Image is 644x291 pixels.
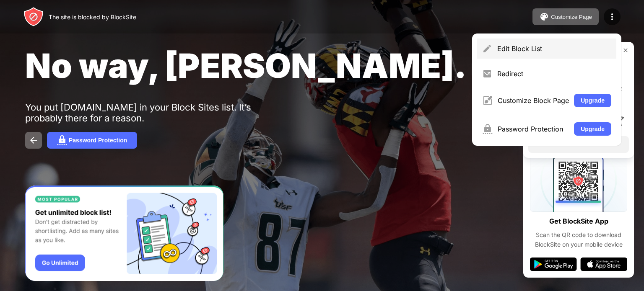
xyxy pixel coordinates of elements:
[580,258,627,271] img: app-store.svg
[530,230,627,249] div: Scan the QR code to download BlockSite on your mobile device
[574,122,611,136] button: Upgrade
[482,95,493,106] img: menu-customize.svg
[47,132,137,149] button: Password Protection
[69,137,127,144] div: Password Protection
[539,12,549,22] img: pallet.svg
[551,14,592,20] div: Customize Page
[482,69,492,79] img: menu-redirect.svg
[498,125,569,133] div: Password Protection
[49,13,136,21] div: The site is blocked by BlockSite
[497,44,611,53] div: Edit Block List
[549,215,608,227] div: Get BlockSite App
[25,45,467,86] span: No way, [PERSON_NAME].
[482,44,492,54] img: menu-pencil.svg
[574,94,611,107] button: Upgrade
[498,96,569,105] div: Customize Block Page
[29,135,39,145] img: back.svg
[482,124,493,134] img: menu-password.svg
[532,8,599,25] button: Customize Page
[497,70,611,78] div: Redirect
[25,185,223,281] iframe: Banner
[23,7,44,27] img: header-logo.svg
[25,102,284,124] div: You put [DOMAIN_NAME] in your Block Sites list. It’s probably there for a reason.
[607,12,617,22] img: menu-icon.svg
[530,258,577,271] img: google-play.svg
[622,47,629,54] img: rate-us-close.svg
[57,135,67,145] img: password.svg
